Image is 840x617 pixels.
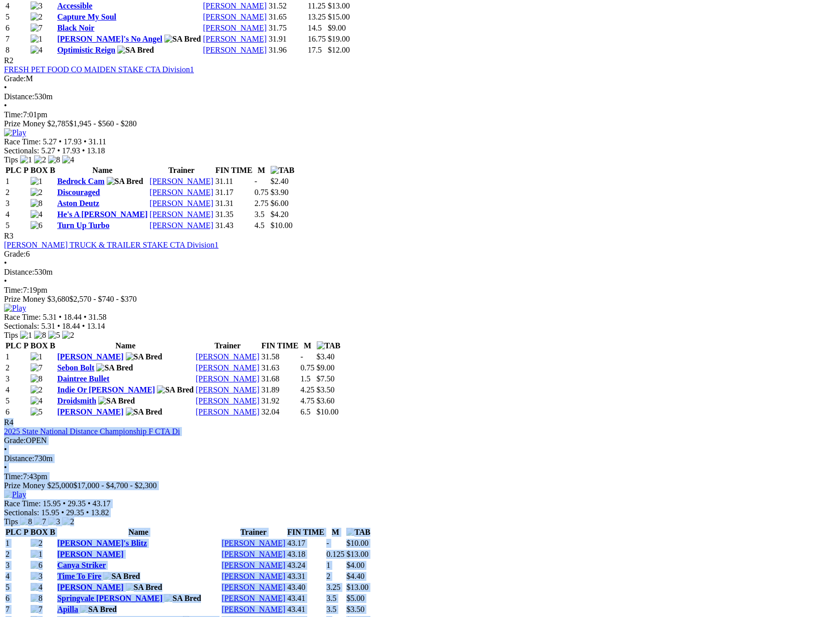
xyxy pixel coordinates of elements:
[328,46,350,54] span: $12.00
[221,527,286,537] th: Trainer
[31,24,43,33] img: 7
[34,517,46,526] img: 7
[4,56,14,65] span: R2
[66,508,84,517] span: 29.35
[24,528,29,536] span: P
[91,508,109,517] span: 13.82
[195,407,259,416] a: [PERSON_NAME]
[4,454,34,463] span: Distance:
[48,331,60,340] img: 5
[4,499,41,508] span: Race Time:
[6,528,22,536] span: PLC
[5,374,29,384] td: 3
[195,396,259,405] a: [PERSON_NAME]
[5,352,29,362] td: 1
[222,561,285,569] a: [PERSON_NAME]
[20,331,32,340] img: 1
[317,385,335,394] span: $3.50
[4,92,836,101] div: 530m
[215,221,253,231] td: 31.43
[57,2,92,10] a: Accessible
[4,304,26,313] img: Play
[103,572,140,581] img: SA Bred
[301,396,315,405] text: 4.75
[31,550,43,559] img: 1
[268,23,306,33] td: 31.75
[31,13,43,22] img: 2
[346,594,364,602] span: $5.00
[4,481,836,490] div: Prize Money $25,000
[6,341,22,350] span: PLC
[4,232,14,240] span: R3
[57,561,106,569] a: Canya Striker
[215,176,253,186] td: 31.11
[271,221,293,230] span: $10.00
[24,166,29,174] span: P
[5,396,29,406] td: 5
[308,2,325,10] text: 11.25
[50,528,55,536] span: B
[4,427,180,436] a: 2025 State National Distance Championship F CTA Di
[150,199,214,208] a: [PERSON_NAME]
[4,146,39,155] span: Sectionals:
[261,407,299,417] td: 32.04
[31,188,43,197] img: 2
[43,499,61,508] span: 15.95
[31,363,43,372] img: 7
[215,198,253,209] td: 31.31
[57,572,101,580] a: Time To Fire
[4,286,836,295] div: 7:19pm
[20,517,32,526] img: 8
[57,210,147,219] a: He's A [PERSON_NAME]
[62,331,74,340] img: 2
[222,594,285,602] a: [PERSON_NAME]
[5,23,29,33] td: 6
[150,188,214,196] a: [PERSON_NAME]
[4,286,23,294] span: Time:
[301,407,311,416] text: 6.5
[4,331,18,339] span: Tips
[149,165,214,175] th: Trainer
[195,341,260,351] th: Trainer
[195,385,259,394] a: [PERSON_NAME]
[150,210,214,219] a: [PERSON_NAME]
[57,352,123,361] a: [PERSON_NAME]
[4,490,26,499] img: Play
[255,188,269,196] text: 0.75
[31,572,43,581] img: 3
[5,221,29,231] td: 5
[5,582,29,592] td: 5
[308,35,326,43] text: 16.75
[5,45,29,55] td: 8
[82,146,85,155] span: •
[346,583,368,591] span: $13.00
[5,1,29,11] td: 4
[326,583,340,591] text: 3.25
[31,594,43,603] img: 8
[271,188,289,196] span: $3.90
[255,177,257,185] text: -
[93,499,111,508] span: 43.17
[57,539,147,547] a: [PERSON_NAME]'s Blitz
[43,313,57,321] span: 5.31
[268,45,306,55] td: 31.96
[64,137,82,146] span: 17.93
[4,250,26,258] span: Grade:
[301,352,303,361] text: -
[61,508,64,517] span: •
[222,539,285,547] a: [PERSON_NAME]
[84,137,87,146] span: •
[4,445,7,454] span: •
[57,550,123,558] a: [PERSON_NAME]
[31,2,43,11] img: 3
[31,561,43,570] img: 6
[73,481,157,490] span: $17,000 - $4,700 - $2,300
[126,407,162,417] img: SA Bred
[5,549,29,559] td: 2
[287,593,325,603] td: 43.41
[222,572,285,580] a: [PERSON_NAME]
[301,374,311,383] text: 1.5
[63,499,66,508] span: •
[69,295,137,303] span: $2,570 - $740 - $370
[326,572,330,580] text: 2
